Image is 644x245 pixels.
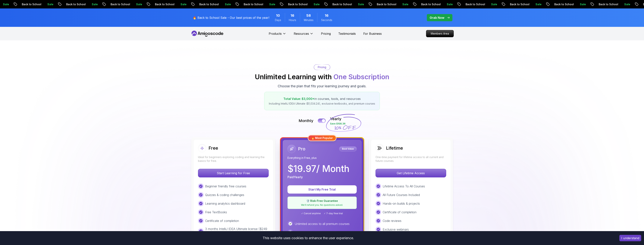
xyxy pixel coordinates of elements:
[585,2,597,6] p: Sale
[375,169,446,177] button: Get Lifetime Access
[290,199,354,203] p: 🛡️ Risk-Free Guarantee
[287,175,303,179] p: Paid Yearly
[198,155,269,163] p: Ideal for beginners exploring coding and learning the basics for free.
[321,31,331,36] a: Pricing
[230,2,242,6] p: Sale
[287,164,349,173] p: $ 19.97 / Month
[72,2,97,6] p: Back to School
[295,222,350,226] p: Unlimited access to all premium courses
[97,2,109,6] p: Sale
[269,31,286,39] button: Products
[338,2,363,6] p: Back to School
[278,84,366,89] p: Choose the plan that fits your learning journey and goals.
[383,201,420,206] p: Hands-on builds & projects
[318,65,326,69] p: Pricing
[299,118,313,123] p: Monthly
[198,171,269,175] a: Start Learning for Free
[321,18,332,22] span: Seconds
[205,219,239,223] p: Certificate of completion
[386,145,403,151] h2: Lifetime
[249,2,275,6] p: Back to School
[306,13,311,18] span: 58 Minutes
[426,30,454,37] p: Members Area
[333,73,389,81] span: One Subscription
[294,2,319,6] p: Back to School
[8,2,20,6] p: Sale
[426,30,454,37] a: Members Area
[53,2,65,6] p: Sale
[205,210,227,214] p: Free TextBooks
[427,2,452,6] p: Back to School
[142,2,154,6] p: Sale
[376,169,446,177] p: Get Lifetime Access
[324,212,343,215] span: ✓ 7-day free trial
[198,169,269,177] button: Start Learning for Free
[383,184,425,188] p: Lifetime Access To All Courses
[27,2,53,6] p: Back to School
[325,13,328,18] span: 16 Seconds
[283,97,314,101] span: Total Value: $3,000+
[205,184,246,188] p: Beginner friendly free courses
[287,185,357,194] button: Start My Free Trial
[560,2,585,6] p: Back to School
[276,13,280,18] span: 10 Days
[363,31,382,36] a: For Business
[471,2,497,6] p: Back to School
[340,147,356,151] p: Best Value
[452,2,464,6] p: Sale
[269,31,282,36] p: Products
[630,2,642,6] p: Sale
[290,204,354,207] p: We'll refund you. No questions asked.
[160,2,186,6] p: Back to School
[116,2,142,6] p: Back to School
[294,31,313,39] button: Resources
[383,227,409,232] p: Exclusive webinars
[186,2,198,6] p: Sale
[408,2,420,6] p: Sale
[363,2,375,6] p: Sale
[289,18,296,22] span: Hours
[338,31,356,36] a: Testimonials
[383,193,420,197] p: All Future Courses Included
[275,2,287,6] p: Sale
[319,2,331,6] p: Sale
[205,193,244,197] p: Quizzes & coding challenges
[382,2,408,6] p: Back to School
[619,235,641,241] button: Accept cookies
[205,201,245,206] p: Learning analytics dashboard
[541,2,553,6] p: Sale
[383,210,416,214] p: Certificate of completion
[375,155,446,163] p: One-time payment for lifetime access to all current and future courses.
[287,188,357,191] a: Start My Free Trial
[269,102,375,106] p: Including IntelliJ IDEA Ultimate ($1,034.24), exclusive textbooks, and premium courses
[209,145,218,151] h2: Free
[291,13,294,18] span: 16 Hours
[304,18,313,22] span: Minutes
[383,219,401,223] p: Code reviews
[193,15,269,20] p: 🔥 Back to School Sale - Our best prices of the year!
[430,15,444,20] p: Grab Now
[375,171,446,175] a: Get Lifetime Access
[255,73,389,81] h2: Unlimited Learning with
[292,187,352,192] p: Start My Free Trial
[287,156,357,160] p: Everything in Free, plus
[3,234,614,242] div: This website uses cookies to enhance the user experience.
[295,230,333,235] p: Real-world builds & projects
[269,96,375,101] p: in courses, tools, and resources
[515,2,541,6] p: Back to School
[497,2,509,6] p: Sale
[205,2,230,6] p: Back to School
[301,212,321,215] span: ✓ Cancel anytime
[604,2,630,6] p: Back to School
[298,146,305,152] h2: Pro
[275,18,281,22] span: Days
[205,227,269,236] p: 3 months IntelliJ IDEA Ultimate license ($249 value)
[294,31,309,36] p: Resources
